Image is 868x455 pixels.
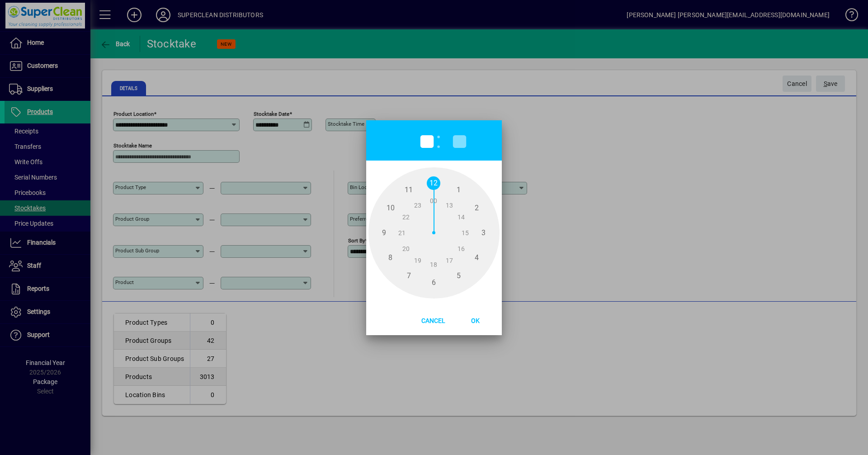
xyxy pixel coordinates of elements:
span: 10 [384,201,397,215]
span: 19 [411,253,425,267]
span: 17 [443,253,456,267]
span: 22 [399,210,413,224]
span: 5 [452,269,465,283]
span: 18 [427,258,440,271]
span: 16 [454,242,468,256]
span: 11 [402,183,415,196]
span: 7 [402,269,415,283]
span: 3 [476,226,490,240]
span: 8 [384,251,397,265]
span: 2 [470,201,483,215]
span: 20 [399,242,413,256]
span: 23 [411,199,425,212]
span: 14 [454,210,468,224]
span: 15 [458,226,472,240]
button: Ok [455,312,495,328]
span: 00 [427,194,440,208]
span: : [436,127,441,153]
span: 21 [395,226,409,240]
span: 1 [452,183,465,196]
span: 6 [427,276,440,289]
span: 13 [443,199,456,212]
span: 9 [377,226,391,240]
span: Cancel [414,317,453,324]
button: Cancel [411,312,455,328]
span: 4 [470,251,483,265]
span: 12 [427,176,440,190]
span: Ok [464,317,487,324]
